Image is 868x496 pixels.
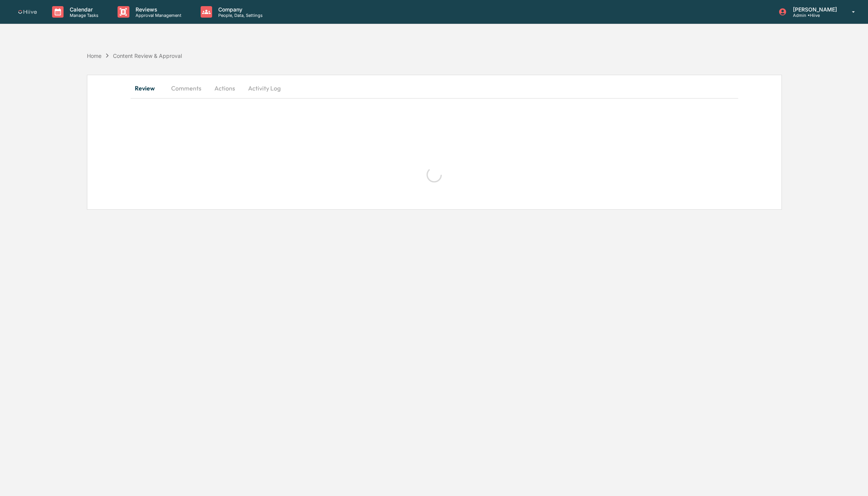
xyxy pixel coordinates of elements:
button: Actions [208,79,242,97]
button: Activity Log [242,79,287,97]
p: People, Data, Settings [212,13,266,18]
img: logo [18,10,37,14]
p: Company [212,6,266,13]
div: Content Review & Approval [113,53,182,59]
p: Calendar [64,6,102,13]
p: Manage Tasks [64,13,102,18]
p: [PERSON_NAME] [787,6,841,13]
div: secondary tabs example [131,79,738,97]
p: Admin • Hiive [787,13,841,18]
button: Review [131,79,165,97]
p: Approval Management [129,13,185,18]
button: Comments [165,79,208,97]
p: Reviews [129,6,185,13]
div: Home [87,53,101,59]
